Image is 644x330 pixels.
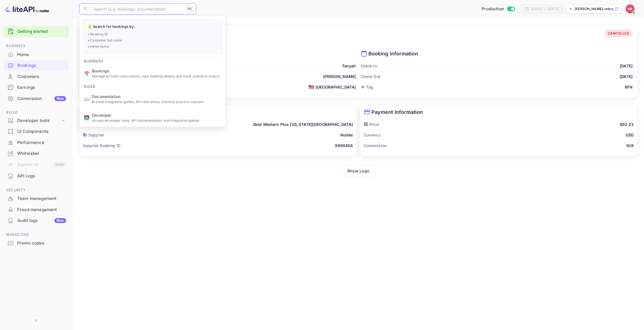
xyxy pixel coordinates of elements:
p: Browse integration guides, API references, and best practice tutorials [92,99,221,104]
button: Show Logs [341,165,376,177]
div: New [54,96,66,101]
p: • Hotel name [88,44,218,49]
a: Home [3,49,69,60]
span: CANCELLED [604,31,633,36]
a: API Logs [3,171,69,181]
span: Build [3,109,69,116]
p: Tanyah [342,63,356,69]
div: [DATE] — [DATE] [531,6,559,11]
p: Manage all hotel reservations, view booking details, and track customer orders [92,74,221,79]
p: [PERSON_NAME]-unbrg.[PERSON_NAME]... [575,6,613,11]
div: Bookings [3,60,69,71]
span: Bookings [92,68,221,74]
p: Check Out [361,74,380,79]
a: Audit logsNew [3,215,69,226]
a: Whitelabel [3,148,69,158]
a: Getting started [17,28,66,35]
div: Bookings [17,62,66,69]
p: Commission [364,143,387,148]
p: Check In [361,63,377,69]
div: Home [3,49,69,60]
p: • Customer full name [88,38,218,43]
span: Developer [92,112,221,118]
p: 📖 [84,96,89,102]
div: Performance [17,140,66,146]
a: Performance [3,137,69,148]
div: Home [17,52,66,58]
p: Access developer tools, API documentation, and integration guides [92,118,221,123]
p: Currency [364,132,381,138]
div: Team management [3,193,69,204]
a: Fraud management [3,204,69,215]
a: Earnings [3,82,69,92]
p: 👨‍💻 [84,114,89,121]
a: Team management [3,193,69,204]
a: Promo codes [3,238,69,248]
div: Fraud management [17,207,66,213]
div: CommissionNew [3,93,69,104]
div: Fraud management [3,204,69,215]
img: Kobus Roux [626,4,635,13]
div: Customers [3,71,69,82]
div: UI Components [3,126,69,137]
p: 💡 Search for bookings by: [88,24,218,30]
div: API Logs [17,173,66,179]
div: Developer tools [17,118,60,124]
div: Whitelabel [3,148,69,159]
p: 📅 [84,70,89,77]
p: Nuitée [340,132,353,138]
div: Team management [17,195,66,202]
span: Business [3,43,69,49]
p: Supplier [83,132,104,138]
div: Promo codes [3,238,69,249]
img: LiteAPI logo [4,4,49,13]
span: Business [79,55,108,64]
p: [DATE] [620,74,633,79]
p: Booking Information [361,50,633,57]
span: Build [79,81,100,90]
a: Customers [3,71,69,82]
p: 9668458 [335,143,353,148]
div: Customers [17,74,66,80]
div: Switch to Sandbox mode [479,6,517,12]
span: 🇺🇸 [308,85,314,89]
div: Performance [3,137,69,148]
a: Bookings [3,60,69,70]
p: USD [626,132,634,138]
div: API Logs [3,171,69,182]
div: [GEOGRAPHIC_DATA] [308,84,356,90]
div: Getting started [3,26,69,37]
div: ⌘K [186,5,194,13]
div: Whitelabel [17,150,66,157]
span: Documentation [92,93,221,99]
p: Price [364,121,379,127]
p: Supplier Booking ID [83,143,120,148]
p: Tag [361,84,373,90]
div: Audit logs [17,217,66,224]
div: Developer tools [3,116,69,126]
p: • Booking ID [88,31,218,36]
div: Earnings [17,84,66,91]
div: Promo codes [17,240,66,246]
p: $92.23 [620,121,634,127]
p: [PERSON_NAME] [323,74,356,79]
input: Search (e.g. bookings, documentation) [90,3,183,14]
div: UI Components [17,128,66,135]
span: Security [3,187,69,193]
p: RFN [625,84,633,90]
div: Audit logsNew [3,215,69,226]
div: New [54,218,66,223]
p: N/A [626,143,634,148]
p: [DATE] [620,63,633,69]
div: Commission [17,96,66,102]
div: Earnings [3,82,69,93]
a: UI Components [3,126,69,136]
span: Marketing [3,232,69,238]
p: Payment Information [364,108,634,116]
button: Collapse navigation [31,316,41,326]
a: CommissionNew [3,93,69,104]
p: Best Western Plus [US_STATE][GEOGRAPHIC_DATA] [253,121,353,127]
span: Production [482,6,504,12]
